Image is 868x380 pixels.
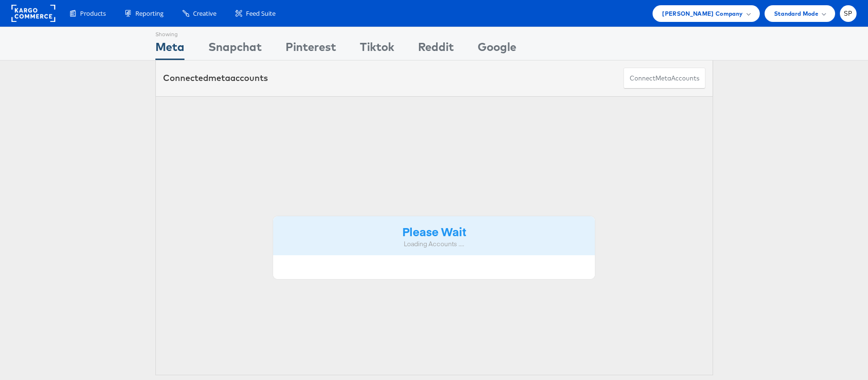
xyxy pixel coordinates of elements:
div: Connected accounts [163,72,268,84]
span: Reporting [135,9,163,18]
span: Feed Suite [246,9,276,18]
div: Snapchat [208,39,262,60]
span: meta [655,74,671,83]
strong: Please Wait [402,223,466,239]
span: Products [80,9,106,18]
button: ConnectmetaAccounts [623,68,705,89]
div: Tiktok [360,39,394,60]
div: Loading Accounts .... [280,240,588,249]
div: Meta [155,39,184,60]
span: SP [844,10,853,17]
span: Creative [193,9,216,18]
span: meta [208,72,230,83]
div: Google [478,39,516,60]
span: [PERSON_NAME] Company [662,9,743,19]
div: Pinterest [286,39,336,60]
span: Standard Mode [774,9,818,19]
div: Showing [155,27,184,39]
div: Reddit [418,39,454,60]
